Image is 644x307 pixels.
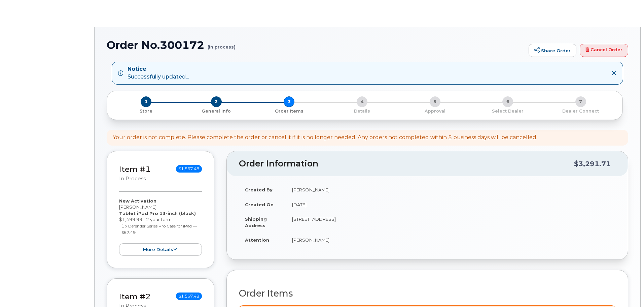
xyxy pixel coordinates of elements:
[119,198,202,256] div: [PERSON_NAME] $1,499.99 - 2 year term
[208,39,236,50] small: (in process)
[141,96,151,107] span: 1
[119,243,202,256] button: more details
[119,292,151,301] a: Item #2
[286,233,616,247] td: [PERSON_NAME]
[113,134,537,142] div: Your order is not complete. Please complete the order or cancel it if it is no longer needed. Any...
[286,212,616,233] td: [STREET_ADDRESS]
[245,202,274,207] strong: Created On
[286,197,616,212] td: [DATE]
[245,237,269,243] strong: Attention
[245,187,273,192] strong: Created By
[180,107,253,114] a: 2 General Info
[580,44,628,57] a: Cancel Order
[107,39,525,51] h1: Order No.300172
[574,157,611,170] div: $3,291.71
[183,108,250,114] p: General Info
[119,198,156,204] strong: New Activation
[176,293,202,300] span: $1,567.48
[119,164,151,174] a: Item #1
[128,65,189,73] strong: Notice
[112,107,180,114] a: 1 Store
[121,223,197,235] small: 1 x Defender Series Pro Case for iPad — $67.49
[115,108,177,114] p: Store
[286,182,616,197] td: [PERSON_NAME]
[176,165,202,173] span: $1,567.48
[119,211,196,216] strong: Tablet iPad Pro 13-inch (black)
[128,65,189,81] div: Successfully updated...
[529,44,576,57] a: Share Order
[119,176,146,182] small: in process
[211,96,222,107] span: 2
[239,159,574,168] h2: Order Information
[245,216,267,228] strong: Shipping Address
[239,288,616,299] h2: Order Items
